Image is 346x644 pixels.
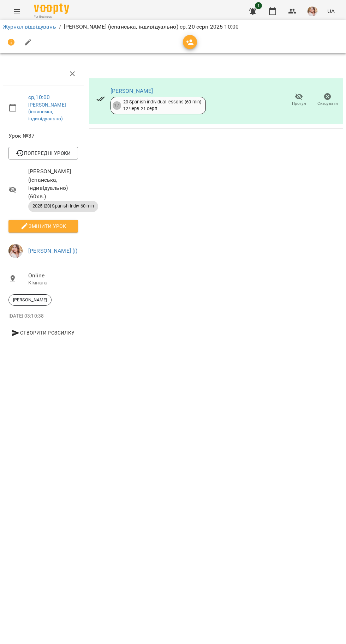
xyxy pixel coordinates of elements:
[28,167,78,200] span: [PERSON_NAME] (іспанська, індивідуально) ( 60 хв. )
[8,220,78,233] button: Змінити урок
[8,294,52,306] div: [PERSON_NAME]
[28,247,78,254] a: [PERSON_NAME] (і)
[28,203,98,209] span: 2025 [20] Spanish Indiv 60 min
[111,88,153,94] a: [PERSON_NAME]
[9,297,51,303] span: [PERSON_NAME]
[308,6,317,16] img: cd58824c68fe8f7eba89630c982c9fb7.jpeg
[8,3,25,20] button: Menu
[64,23,239,31] p: [PERSON_NAME] (іспанська, індивідуально) ср, 20 серп 2025 10:00
[11,329,75,337] span: Створити розсилку
[28,271,78,280] span: Online
[28,279,78,287] p: Кімната
[324,5,338,18] button: UA
[285,90,313,110] button: Прогул
[28,102,66,121] a: [PERSON_NAME] (іспанська, індивідуально)
[123,99,202,112] div: 20 Spanish individual lessons (60 min) 12 черв - 21 серп
[3,23,56,30] a: Журнал відвідувань
[28,94,50,101] a: ср , 10:00
[327,7,335,15] span: UA
[113,101,121,110] div: 17
[34,14,69,19] span: For Business
[8,326,78,339] button: Створити розсилку
[8,244,23,258] img: cd58824c68fe8f7eba89630c982c9fb7.jpeg
[8,132,78,140] span: Урок №37
[255,2,262,9] span: 1
[34,4,69,14] img: Voopty Logo
[313,90,342,110] button: Скасувати
[8,313,78,320] p: [DATE] 03:10:38
[317,101,338,107] span: Скасувати
[292,101,306,107] span: Прогул
[3,23,343,31] nav: breadcrumb
[14,149,72,157] span: Попередні уроки
[14,222,72,230] span: Змінити урок
[59,23,61,31] li: /
[8,147,78,160] button: Попередні уроки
